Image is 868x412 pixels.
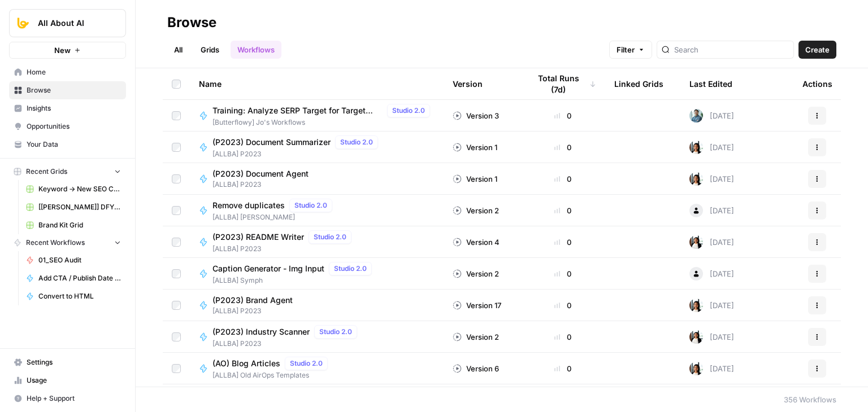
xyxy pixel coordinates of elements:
img: All About AI Logo [13,13,33,33]
span: (P2023) Document Summarizer [212,137,331,148]
div: Last Edited [689,68,732,99]
div: Version 2 [453,268,499,279]
span: Studio 2.0 [314,232,346,242]
a: [[PERSON_NAME]] DFY POC👨‍🦲 [21,198,126,216]
span: Studio 2.0 [334,264,367,274]
div: 0 [530,300,596,311]
span: (P2023) Industry Scanner [212,326,310,338]
span: Remove duplicates [212,200,285,211]
div: [DATE] [689,330,734,344]
a: (P2023) Document Agent[ALLBA] P2023 [199,168,435,190]
div: [DATE] [689,141,734,154]
div: Version [453,68,483,99]
span: [ALLBA] [PERSON_NAME] [212,212,337,222]
span: Recent Workflows [26,238,85,248]
img: fqbawrw8ase93tc2zzm3h7awsa7w [689,235,703,249]
a: Brand Kit Grid [21,216,126,234]
div: 0 [530,205,596,216]
span: (P2023) Brand Agent [212,295,293,306]
span: Opportunities [27,121,121,132]
span: Brand Kit Grid [38,220,121,230]
span: [Butterflowy] Jo's Workflows [212,117,435,128]
a: Opportunities [9,117,126,135]
span: Recent Grids [26,166,67,177]
div: Browse [167,14,216,32]
a: Usage [9,371,126,389]
img: nrgn09yuhmi8xljhp0ocrr3f2xqf [689,299,703,312]
div: 0 [530,110,596,121]
span: Studio 2.0 [294,200,327,211]
span: (P2023) Document Agent [212,168,309,179]
button: Create [798,41,836,59]
span: All About AI [38,17,106,29]
span: Help + Support [27,393,121,404]
a: Grids [194,41,226,59]
span: 01_SEO Audit [38,255,121,265]
img: nrgn09yuhmi8xljhp0ocrr3f2xqf [689,141,703,154]
span: Caption Generator - Img Input [212,263,324,274]
span: New [54,45,71,56]
span: Browse [27,85,121,95]
span: Insights [27,103,121,113]
a: Your Data [9,135,126,154]
img: nrgn09yuhmi8xljhp0ocrr3f2xqf [689,172,703,186]
span: [ALLBA] P2023 [212,179,318,190]
div: 0 [530,268,596,279]
span: [ALLBA] P2023 [212,149,383,159]
span: Settings [27,357,121,367]
span: Keyword -> New SEO Content Workflow ([PERSON_NAME]) [38,184,121,194]
span: Your Data [27,139,121,150]
a: Keyword -> New SEO Content Workflow ([PERSON_NAME]) [21,180,126,198]
div: Version 4 [453,236,500,248]
div: Version 17 [453,300,501,311]
div: Version 2 [453,331,499,343]
a: (P2023) Industry ScannerStudio 2.0[ALLBA] P2023 [199,325,435,349]
button: Recent Grids [9,163,126,180]
span: Studio 2.0 [319,327,352,337]
a: Workflows [231,41,281,59]
div: Version 1 [453,142,497,153]
div: Version 2 [453,205,499,216]
img: qdsncvibwi5d9m9wjjzvg9r13sqf [689,109,703,122]
span: Convert to HTML [38,291,121,301]
input: Search [674,44,789,55]
div: Actions [802,68,832,99]
span: Usage [27,375,121,385]
div: [DATE] [689,109,734,122]
span: [ALLBA] P2023 [212,306,302,316]
div: [DATE] [689,299,734,312]
a: (P2023) Document SummarizerStudio 2.0[ALLBA] P2023 [199,135,435,159]
span: [ALLBA] Old AirOps Templates [212,370,332,380]
span: [ALLBA] Symph [212,275,376,286]
a: Add CTA / Publish Date / Author [21,269,126,287]
a: Remove duplicatesStudio 2.0[ALLBA] [PERSON_NAME] [199,199,435,222]
img: nrgn09yuhmi8xljhp0ocrr3f2xqf [689,362,703,375]
span: [ALLBA] P2023 [212,244,356,254]
span: Filter [617,44,635,55]
a: (AO) Blog ArticlesStudio 2.0[ALLBA] Old AirOps Templates [199,357,435,380]
span: [[PERSON_NAME]] DFY POC👨‍🦲 [38,202,121,212]
button: Filter [609,41,652,59]
span: (AO) Blog Articles [212,358,280,369]
span: [ALLBA] P2023 [212,339,362,349]
div: [DATE] [689,235,734,249]
span: Studio 2.0 [340,137,373,147]
button: New [9,42,126,59]
span: (P2023) README Writer [212,231,304,243]
div: [DATE] [689,172,734,186]
a: Settings [9,353,126,371]
span: Studio 2.0 [290,358,323,369]
span: Home [27,67,121,77]
button: Workspace: All About AI [9,9,126,37]
a: (P2023) Brand Agent[ALLBA] P2023 [199,295,435,316]
div: 356 Workflows [784,394,836,405]
a: 01_SEO Audit [21,251,126,269]
span: Add CTA / Publish Date / Author [38,273,121,283]
div: [DATE] [689,362,734,375]
div: 0 [530,236,596,248]
span: Training: Analyze SERP Target for Target Keyword [212,105,383,116]
div: 0 [530,173,596,185]
div: [DATE] [689,267,734,280]
span: Studio 2.0 [392,106,425,116]
button: Recent Workflows [9,234,126,251]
